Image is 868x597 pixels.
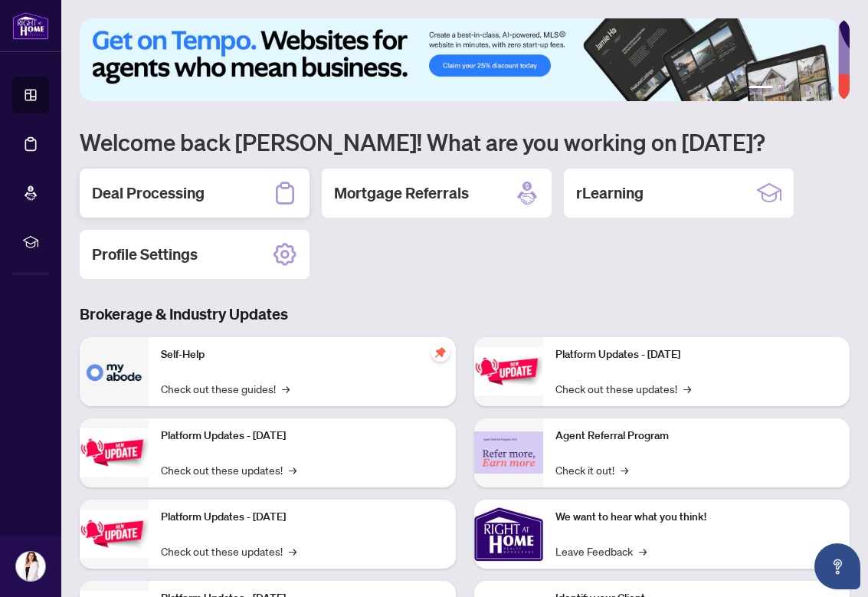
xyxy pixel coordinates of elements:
p: Platform Updates - [DATE] [161,428,444,444]
h3: Brokerage & Industry Updates [80,303,850,325]
span: pushpin [431,343,450,362]
a: Check out these guides!→ [161,380,290,397]
h2: rLearning [576,182,644,204]
img: logo [12,11,49,40]
h1: Welcome back [PERSON_NAME]! What are you working on [DATE]? [80,127,850,156]
button: 1 [748,86,773,92]
a: Leave Feedback→ [555,543,647,559]
h2: Profile Settings [92,244,198,265]
img: Slide 0 [80,18,838,101]
h2: Deal Processing [92,182,205,204]
button: 3 [791,86,798,92]
span: → [639,543,647,559]
span: → [289,543,296,559]
span: → [683,380,691,397]
p: We want to hear what you think! [555,509,838,526]
button: 4 [804,86,810,92]
p: Platform Updates - [DATE] [161,509,444,526]
button: Open asap [814,543,860,589]
button: 6 [828,86,834,92]
img: Platform Updates - July 21, 2025 [80,510,149,558]
p: Self-Help [161,346,444,363]
p: Platform Updates - [DATE] [555,346,838,363]
a: Check it out!→ [555,461,628,478]
img: Platform Updates - June 23, 2025 [474,347,543,395]
img: Platform Updates - September 16, 2025 [80,428,149,477]
span: → [282,380,290,397]
p: Agent Referral Program [555,428,838,444]
span: → [289,461,296,478]
img: Agent Referral Program [474,431,543,474]
button: 2 [779,86,785,92]
h2: Mortgage Referrals [334,182,469,204]
a: Check out these updates!→ [555,380,691,397]
a: Check out these updates!→ [161,543,296,559]
button: 5 [816,86,822,92]
img: We want to hear what you think! [474,500,543,569]
img: Profile Icon [16,552,45,581]
span: → [621,461,628,478]
img: Self-Help [80,337,149,406]
a: Check out these updates!→ [161,461,296,478]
